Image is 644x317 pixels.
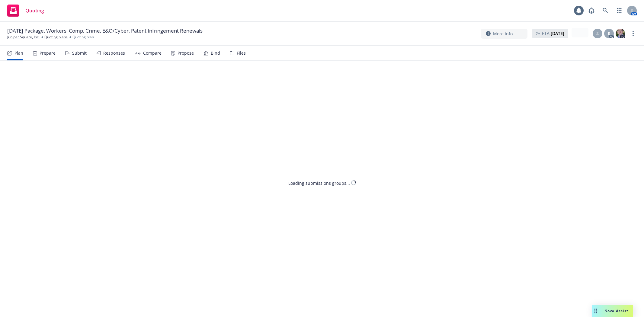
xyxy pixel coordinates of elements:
[592,305,600,317] div: Drag to move
[604,308,628,313] span: Nova Assist
[143,51,162,56] div: Compare
[72,51,87,56] div: Submit
[72,34,94,40] span: Quoting plan
[608,30,610,37] span: R
[14,51,23,56] div: Plan
[7,34,40,40] a: Juniper Square, Inc.
[237,51,246,56] div: Files
[25,8,44,13] span: Quoting
[288,180,350,186] div: Loading submissions groups...
[5,2,46,19] a: Quoting
[44,34,68,40] a: Quoting plans
[40,51,56,56] div: Prepare
[493,30,516,37] span: More info...
[481,29,527,39] button: More info...
[616,29,625,38] img: photo
[599,5,611,17] a: Search
[592,305,633,317] button: Nova Assist
[7,27,203,34] span: [DATE] Package, Workers' Comp, Crime, E&O/Cyber, Patent Infringement Renewals
[613,5,625,17] a: Switch app
[585,5,598,17] a: Report a Bug
[178,51,194,56] div: Propose
[551,30,564,36] strong: [DATE]
[630,30,637,37] a: more
[103,51,125,56] div: Responses
[542,30,564,37] span: ETA :
[211,51,220,56] div: Bind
